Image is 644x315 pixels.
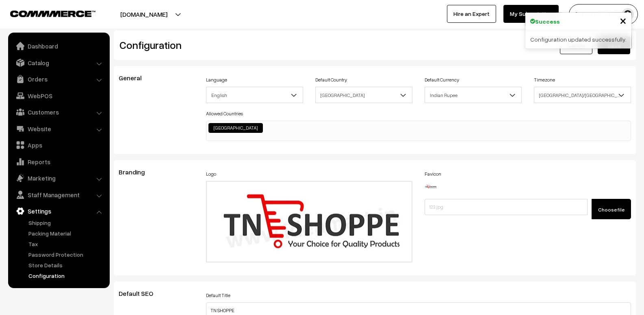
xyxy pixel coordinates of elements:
[447,5,496,23] a: Hire an Expert
[26,261,107,269] a: Store Details
[598,207,624,213] span: Choose file
[316,88,412,102] span: India
[622,8,634,20] img: user
[525,30,631,48] div: Configuration updated successfully.
[535,17,560,26] strong: Success
[10,88,107,103] a: WebPOS
[26,240,107,248] a: Tax
[569,4,638,24] button: [PERSON_NAME]…
[119,39,369,51] h2: Configuration
[119,289,163,297] span: Default SEO
[425,170,441,178] label: Favicon
[425,199,588,215] input: 123.jpg
[10,121,107,136] a: Website
[206,110,243,117] label: Allowed Countries
[206,292,230,299] label: Default Title
[26,250,107,259] a: Password Protection
[534,87,631,103] span: Asia/Kolkata
[206,88,303,102] span: English
[425,76,459,84] label: Default Currency
[26,218,107,227] a: Shipping
[503,5,559,23] a: My Subscription
[26,271,107,280] a: Configuration
[10,8,81,18] a: COMMMERCE
[10,72,107,86] a: Orders
[206,76,227,84] label: Language
[119,168,154,176] span: Branding
[620,13,627,28] span: ×
[10,171,107,185] a: Marketing
[10,138,107,152] a: Apps
[206,87,303,103] span: English
[425,87,522,103] span: Indian Rupee
[10,154,107,169] a: Reports
[206,170,216,178] label: Logo
[315,76,347,84] label: Default Country
[92,4,196,24] button: [DOMAIN_NAME]
[315,87,412,103] span: India
[534,88,631,102] span: Asia/Kolkata
[620,14,627,26] button: Close
[10,11,95,17] img: COMMMERCE
[10,105,107,119] a: Customers
[10,39,107,53] a: Dashboard
[26,229,107,238] a: Packing Material
[10,55,107,70] a: Catalog
[119,74,151,82] span: General
[208,123,263,133] li: India
[10,204,107,218] a: Settings
[425,88,521,102] span: Indian Rupee
[534,76,555,84] label: Timezone
[10,187,107,202] a: Staff Management
[425,185,437,189] img: 16386371218579123.jpg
